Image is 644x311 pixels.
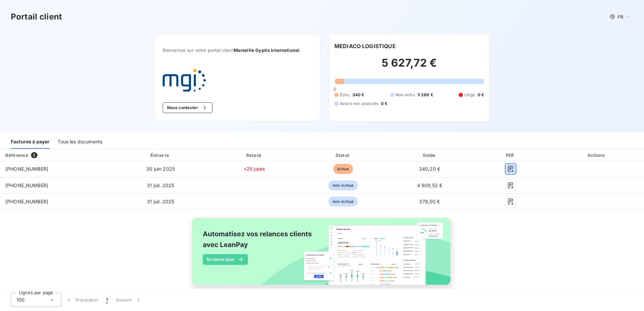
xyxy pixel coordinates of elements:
div: Émise le [113,152,208,159]
span: FR [618,14,623,20]
h6: MEDIACO LOGISTIQUE [334,42,396,50]
span: 1 [106,297,108,303]
div: Solde [388,152,471,159]
span: non-échue [328,180,358,191]
span: échue [333,164,353,174]
img: Company logo [163,69,206,92]
button: Nous contacter [163,102,213,113]
span: 5 288 € [418,92,433,98]
span: Litige [464,92,475,98]
button: Précédent [61,293,102,307]
span: 30 juin 2025 [146,166,175,172]
div: Référence [5,152,28,158]
img: banner [186,214,458,297]
span: Non-échu [395,92,415,98]
span: 3 [31,152,37,158]
div: Actions [550,152,643,159]
button: Suivant [112,293,146,307]
span: 340,20 € [419,166,440,172]
span: 0 [333,87,336,92]
span: Bienvenue sur votre portail client . [163,47,312,53]
span: 0 € [381,101,387,107]
span: 31 juil. 2025 [147,199,174,204]
span: 340 € [352,92,364,98]
span: 100 [17,297,25,303]
span: +25 jours [244,166,265,172]
span: [PHONE_NUMBER] [5,199,48,204]
span: [PHONE_NUMBER] [5,182,48,188]
span: Échu [340,92,350,98]
button: 1 [102,293,112,307]
span: 378,00 € [419,199,440,204]
div: Retard [211,152,298,159]
span: 0 € [478,92,484,98]
h3: Portail client [11,11,62,23]
div: PDF [474,152,548,159]
div: Factures à payer [11,135,50,149]
span: Marseille Gyptis International [234,47,300,53]
div: Statut [300,152,385,159]
span: [PHONE_NUMBER] [5,166,48,172]
span: non-échue [328,197,358,207]
span: 4 909,52 € [417,182,443,188]
span: Avoirs non associés [340,101,378,107]
h2: 5 627,72 € [334,56,484,76]
span: 31 juil. 2025 [147,182,174,188]
div: Tous les documents [58,135,102,149]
